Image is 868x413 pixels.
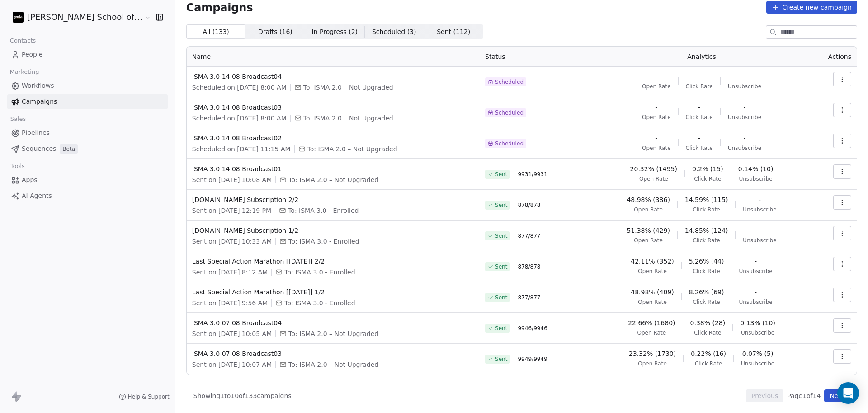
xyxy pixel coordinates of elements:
span: AI Agents [22,191,52,201]
a: Pipelines [7,125,168,140]
span: Sent [495,202,507,209]
span: Unsubscribe [741,329,774,336]
span: 0.38% (28) [690,318,726,327]
span: Click Rate [693,206,720,213]
th: Status [480,47,593,67]
span: Tools [6,159,28,173]
span: ISMA 3.0 14.08 Broadcast01 [192,164,474,173]
span: Sent [495,355,507,363]
span: Sales [6,112,30,126]
a: Campaigns [7,94,168,109]
span: Unsubscribe [728,114,761,121]
span: Scheduled on [DATE] 8:00 AM [192,83,287,92]
span: - [698,103,700,112]
span: Drafts ( 16 ) [258,27,292,37]
span: Click Rate [695,360,722,367]
span: 22.66% (1680) [628,318,675,327]
span: 0.2% (15) [692,164,723,173]
span: 14.59% (115) [685,195,728,204]
span: - [759,195,761,204]
span: To: ISMA 3.0 - Enrolled [288,237,359,246]
span: Click Rate [693,237,720,244]
span: Sent on [DATE] 10:33 AM [192,237,272,246]
span: Campaigns [22,97,57,106]
span: To: ISMA 2.0 – Not Upgraded [288,175,378,184]
span: - [655,134,657,143]
span: In Progress ( 2 ) [312,27,358,37]
span: Scheduled [495,109,524,116]
th: Name [187,47,480,67]
span: ISMA 3.0 14.08 Broadcast02 [192,134,474,143]
span: Open Rate [642,83,671,90]
span: Open Rate [638,360,667,367]
span: 878 / 878 [518,202,540,209]
span: 42.11% (352) [631,257,674,266]
span: Click Rate [694,329,721,336]
span: 9946 / 9946 [518,325,547,332]
button: Next [824,389,850,402]
span: Open Rate [642,114,671,121]
span: [DOMAIN_NAME] Subscription 1/2 [192,226,474,235]
span: Sent on [DATE] 10:07 AM [192,360,272,369]
span: Unsubscribe [728,144,761,152]
a: AI Agents [7,188,168,203]
span: Scheduled ( 3 ) [372,27,416,37]
span: Unsubscribe [741,360,774,367]
span: Click Rate [686,83,713,90]
span: 48.98% (386) [627,195,670,204]
span: Sent on [DATE] 9:56 AM [192,298,268,307]
span: Page 1 of 14 [787,391,821,400]
span: - [743,134,745,143]
span: Sent [495,232,507,240]
span: Open Rate [637,329,666,336]
span: To: ISMA 2.0 – Not Upgraded [307,144,397,154]
span: Scheduled on [DATE] 11:15 AM [192,144,291,154]
span: Sent on [DATE] 8:12 AM [192,268,268,277]
span: - [755,257,757,266]
span: Open Rate [639,175,668,182]
span: 0.07% (5) [742,349,774,358]
span: To: ISMA 3.0 - Enrolled [288,206,359,215]
span: 5.26% (44) [689,257,724,266]
span: To: ISMA 2.0 – Not Upgraded [288,360,378,369]
a: People [7,47,168,62]
span: 20.32% (1495) [630,164,677,173]
span: Last Special Action Marathon [[DATE]] 1/2 [192,288,474,297]
span: ISMA 3.0 07.08 Broadcast03 [192,349,474,358]
span: Unsubscribe [743,237,776,244]
span: Sent [495,263,507,270]
span: Sent [495,325,507,332]
button: Create new campaign [766,1,857,14]
span: 51.38% (429) [627,226,670,235]
span: Unsubscribe [739,175,772,182]
span: Open Rate [634,206,663,213]
span: ISMA 3.0 14.08 Broadcast04 [192,72,474,81]
span: Sent on [DATE] 12:19 PM [192,206,271,215]
a: SequencesBeta [7,141,168,156]
span: - [655,72,657,81]
span: Unsubscribe [739,268,772,275]
span: 878 / 878 [518,263,540,270]
span: Sent on [DATE] 10:05 AM [192,329,272,338]
span: - [743,103,745,112]
span: 0.14% (10) [738,164,774,173]
span: Showing 1 to 10 of 133 campaigns [193,391,292,400]
span: [DOMAIN_NAME] Subscription 2/2 [192,195,474,204]
span: To: ISMA 2.0 – Not Upgraded [303,114,393,123]
span: To: ISMA 2.0 – Not Upgraded [288,329,378,338]
span: Open Rate [638,298,667,306]
span: 0.13% (10) [740,318,775,327]
span: Scheduled [495,78,524,86]
span: Unsubscribe [743,206,776,213]
a: Workflows [7,78,168,93]
span: To: ISMA 3.0 - Enrolled [284,268,355,277]
span: Open Rate [634,237,663,244]
span: Click Rate [693,298,720,306]
span: - [698,134,700,143]
span: 8.26% (69) [689,288,724,297]
span: Click Rate [693,268,720,275]
span: - [759,226,761,235]
img: Zeeshan%20Neck%20Print%20Dark.png [13,12,24,23]
span: Open Rate [638,268,667,275]
th: Analytics [593,47,811,67]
